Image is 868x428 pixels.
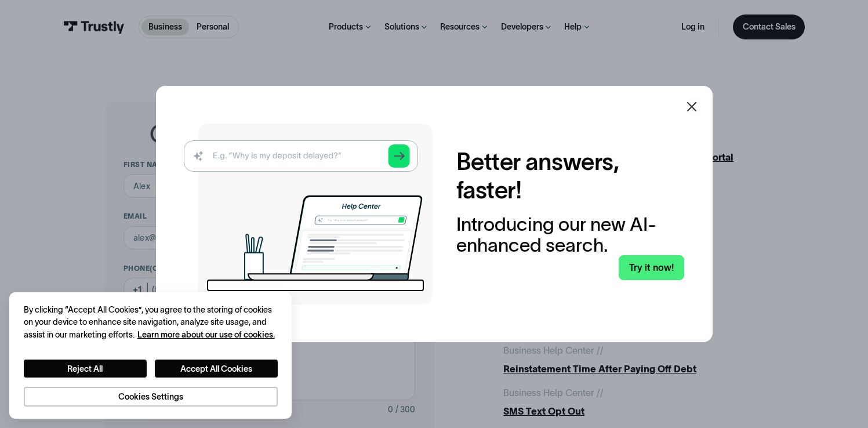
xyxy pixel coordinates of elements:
div: Privacy [24,304,278,407]
div: Cookie banner [9,292,292,419]
a: Try it now! [619,255,684,280]
h2: Better answers, faster! [456,148,684,204]
div: Introducing our new AI-enhanced search. [456,214,684,255]
button: Reject All [24,360,147,377]
button: Accept All Cookies [155,360,278,377]
div: By clicking “Accept All Cookies”, you agree to the storing of cookies on your device to enhance s... [24,304,278,341]
button: Cookies Settings [24,387,278,407]
a: More information about your privacy, opens in a new tab [137,330,275,339]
